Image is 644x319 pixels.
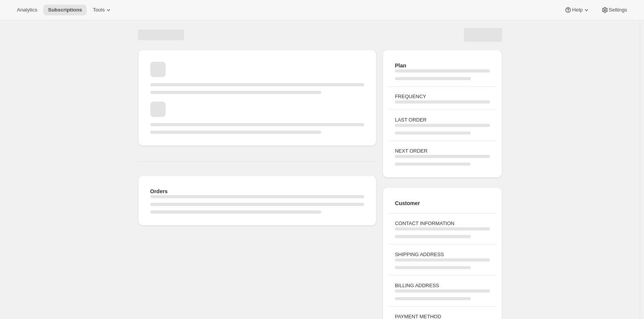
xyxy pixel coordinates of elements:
span: Help [572,7,582,13]
button: Settings [596,5,632,15]
span: Analytics [17,7,37,13]
h3: NEXT ORDER [395,147,490,155]
h3: CONTACT INFORMATION [395,220,490,227]
span: Subscriptions [48,7,82,13]
button: Tools [88,5,117,15]
button: Subscriptions [43,5,87,15]
h2: Plan [395,62,490,69]
h3: FREQUENCY [395,93,490,100]
h2: Customer [395,199,490,207]
span: Tools [93,7,105,13]
span: Settings [609,7,627,13]
h2: Orders [150,187,365,195]
h3: BILLING ADDRESS [395,282,490,289]
button: Analytics [12,5,42,15]
h3: SHIPPING ADDRESS [395,251,490,258]
h3: LAST ORDER [395,116,490,124]
button: Help [560,5,595,15]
